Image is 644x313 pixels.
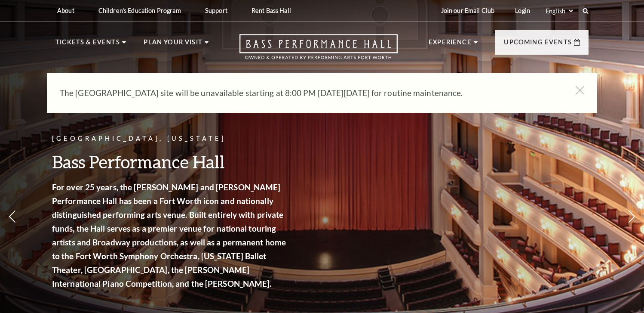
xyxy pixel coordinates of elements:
p: Children's Education Program [98,7,181,14]
h3: Bass Performance Hall [52,151,288,173]
p: Plan Your Visit [144,37,202,53]
p: [GEOGRAPHIC_DATA], [US_STATE] [52,133,288,144]
p: Experience [429,37,472,53]
p: Upcoming Events [504,37,572,53]
select: Select: [544,7,574,15]
p: Tickets & Events [55,37,120,53]
p: Rent Bass Hall [251,7,291,14]
p: Support [205,7,227,14]
p: About [57,7,74,14]
strong: For over 25 years, the [PERSON_NAME] and [PERSON_NAME] Performance Hall has been a Fort Worth ico... [52,182,286,288]
p: The [GEOGRAPHIC_DATA] site will be unavailable starting at 8:00 PM [DATE][DATE] for routine maint... [60,86,558,100]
